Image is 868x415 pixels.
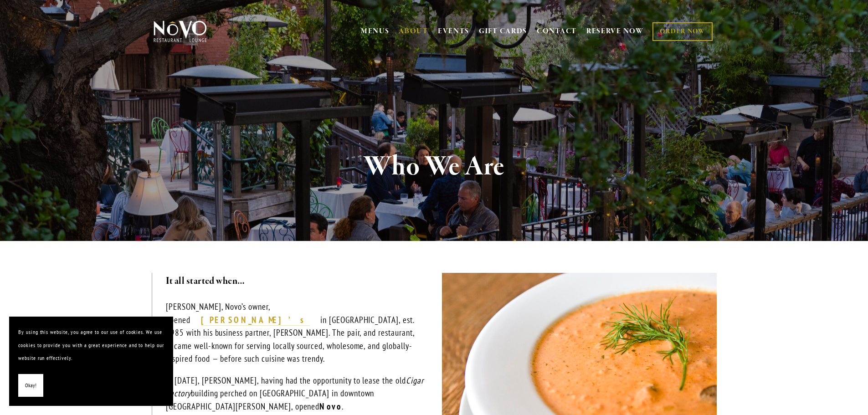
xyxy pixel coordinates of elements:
a: RESERVE NOW [586,23,644,40]
p: By using this website, you agree to our use of cookies. We use cookies to provide you with a grea... [18,326,164,365]
p: In [DATE], [PERSON_NAME], having had the opportunity to lease the old building perched on [GEOGRA... [166,374,426,413]
img: Novo Restaurant &amp; Lounge [152,20,209,43]
strong: Who We Are [364,149,505,184]
strong: [PERSON_NAME]’s [201,314,310,325]
span: Okay! [25,379,36,392]
a: ORDER NOW [652,22,712,41]
a: CONTACT [537,23,577,40]
section: Cookie banner [9,317,173,406]
p: [PERSON_NAME], Novo’s owner, opened in [GEOGRAPHIC_DATA], est. 1985 with his business partner, [P... [166,300,426,365]
strong: It all started when… [166,275,245,287]
button: Okay! [18,374,43,397]
strong: Novo [319,401,342,412]
a: MENUS [361,27,390,36]
a: ABOUT [399,27,428,36]
a: [PERSON_NAME]’s [201,314,310,326]
a: EVENTS [438,27,469,36]
a: GIFT CARDS [479,23,527,40]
